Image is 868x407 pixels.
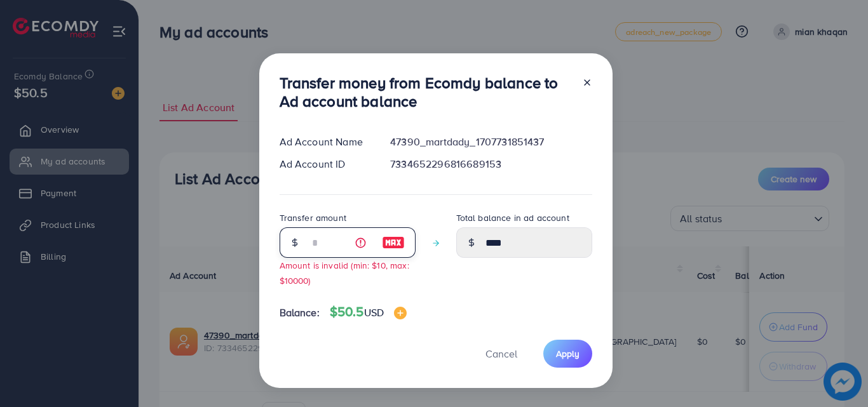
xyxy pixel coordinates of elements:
[382,235,405,250] img: image
[330,304,407,320] h4: $50.5
[364,305,384,319] span: USD
[269,157,381,171] div: Ad Account ID
[280,259,409,286] small: Amount is invalid (min: $10, max: $10000)
[456,211,569,224] label: Total balance in ad account
[280,211,346,224] label: Transfer amount
[380,135,602,149] div: 47390_martdady_1707731851437
[543,340,592,367] button: Apply
[269,135,381,149] div: Ad Account Name
[470,340,533,367] button: Cancel
[380,157,602,171] div: 7334652296816689153
[280,74,572,110] h3: Transfer money from Ecomdy balance to Ad account balance
[556,347,580,360] span: Apply
[280,305,320,320] span: Balance:
[394,307,407,319] img: image
[485,347,517,361] span: Cancel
